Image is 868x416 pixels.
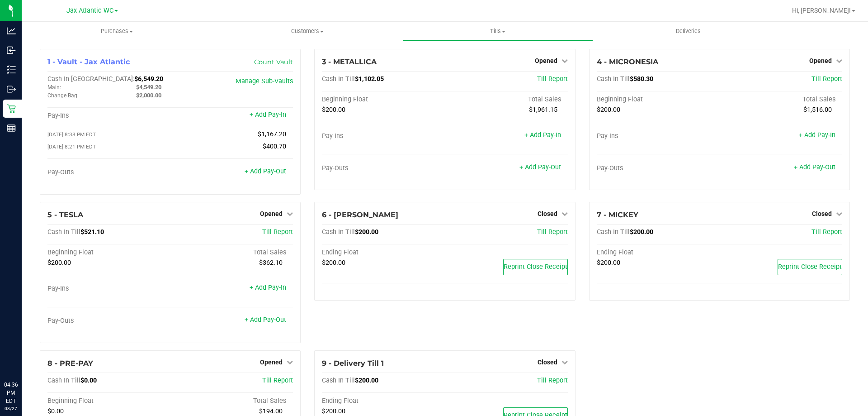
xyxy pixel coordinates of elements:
[664,27,713,35] span: Deliveries
[811,228,842,236] span: Till Report
[322,210,398,219] span: 6 - [PERSON_NAME]
[47,397,170,405] div: Beginning Float
[47,210,83,219] span: 5 - TESLA
[245,167,286,175] a: + Add Pay-Out
[7,104,16,113] inline-svg: Retail
[799,131,835,139] a: + Add Pay-In
[322,106,345,114] span: $200.00
[811,75,842,83] a: Till Report
[535,57,557,64] span: Opened
[47,84,61,91] span: Main:
[322,407,345,415] span: $200.00
[719,96,842,104] div: Total Sales
[262,377,293,384] a: Till Report
[7,124,16,133] inline-svg: Reports
[778,263,842,271] span: Reprint Close Receipt
[524,131,561,139] a: + Add Pay-In
[47,112,170,120] div: Pay-Ins
[794,163,835,171] a: + Add Pay-Out
[809,57,832,64] span: Opened
[597,106,620,114] span: $200.00
[7,85,16,94] inline-svg: Outbound
[47,131,96,138] span: [DATE] 8:38 PM EDT
[597,249,720,257] div: Ending Float
[529,106,557,114] span: $1,961.15
[593,22,783,41] a: Deliveries
[322,259,345,267] span: $200.00
[4,405,18,412] p: 08/27
[504,263,567,271] span: Reprint Close Receipt
[322,249,445,257] div: Ending Float
[803,106,832,114] span: $1,516.00
[402,22,593,41] a: Tills
[80,228,104,236] span: $521.10
[355,228,378,236] span: $200.00
[597,259,620,267] span: $200.00
[236,77,293,85] a: Manage Sub-Vaults
[597,96,720,104] div: Beginning Float
[322,397,445,405] div: Ending Float
[4,381,18,405] p: 04:36 PM EDT
[537,377,568,384] span: Till Report
[22,27,212,35] span: Purchases
[250,284,286,292] a: + Add Pay-In
[170,397,293,405] div: Total Sales
[47,228,80,236] span: Cash In Till
[47,407,64,415] span: $0.00
[47,285,170,293] div: Pay-Ins
[630,75,653,83] span: $580.30
[597,228,630,236] span: Cash In Till
[259,407,283,415] span: $194.00
[322,359,384,368] span: 9 - Delivery Till 1
[47,359,93,368] span: 8 - PRE-PAY
[47,317,170,325] div: Pay-Outs
[355,75,384,83] span: $1,102.05
[597,164,720,172] div: Pay-Outs
[503,259,568,275] button: Reprint Close Receipt
[262,228,293,236] span: Till Report
[792,7,851,14] span: Hi, [PERSON_NAME]!
[322,377,355,384] span: Cash In Till
[80,377,97,384] span: $0.00
[170,249,293,257] div: Total Sales
[519,163,561,171] a: + Add Pay-Out
[254,58,293,66] a: Count Vault
[322,96,445,104] div: Beginning Float
[250,111,286,119] a: + Add Pay-In
[260,359,283,366] span: Opened
[597,210,638,219] span: 7 - MICKEY
[47,249,170,257] div: Beginning Float
[322,228,355,236] span: Cash In Till
[136,92,161,99] span: $2,000.00
[7,65,16,74] inline-svg: Inventory
[258,130,286,138] span: $1,167.20
[537,228,568,236] a: Till Report
[47,168,170,177] div: Pay-Outs
[47,143,96,150] span: [DATE] 8:21 PM EDT
[322,164,445,172] div: Pay-Outs
[537,75,568,83] a: Till Report
[136,84,161,91] span: $4,549.20
[9,344,36,371] iframe: Resource center
[7,46,16,55] inline-svg: Inbound
[263,143,286,150] span: $400.70
[47,57,130,66] span: 1 - Vault - Jax Atlantic
[322,57,377,66] span: 3 - METALLICA
[445,96,568,104] div: Total Sales
[630,228,653,236] span: $200.00
[778,259,842,275] button: Reprint Close Receipt
[403,27,592,35] span: Tills
[212,22,402,41] a: Customers
[212,27,402,35] span: Customers
[260,210,283,217] span: Opened
[322,132,445,140] div: Pay-Ins
[134,75,163,83] span: $6,549.20
[47,75,134,83] span: Cash In [GEOGRAPHIC_DATA]:
[47,259,71,267] span: $200.00
[597,57,658,66] span: 4 - MICRONESIA
[538,359,557,366] span: Closed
